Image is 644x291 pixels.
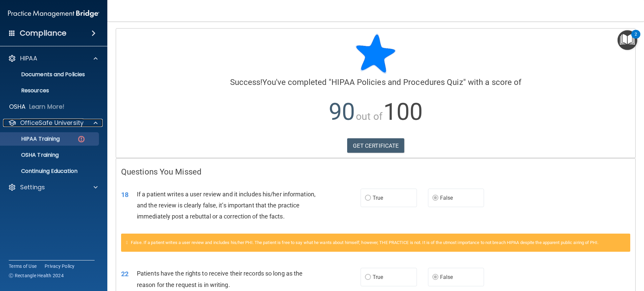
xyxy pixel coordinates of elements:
[440,274,453,280] span: False
[137,191,316,220] span: If a patient writes a user review and it includes his/her information, and the review is clearly ...
[121,270,128,278] span: 22
[121,167,630,176] h4: Questions You Missed
[45,263,75,270] a: Privacy Policy
[20,119,84,127] p: OfficeSafe University
[20,29,66,38] h4: Compliance
[356,110,382,122] span: out of
[356,34,396,74] img: blue-star-rounded.9d042014.png
[9,103,26,111] p: OSHA
[4,136,60,142] p: HIPAA Training
[9,272,64,279] span: Ⓒ Rectangle Health 2024
[4,87,96,94] p: Resources
[137,270,303,288] span: Patients have the rights to receive their records so long as the reason for the request is in wri...
[121,191,128,199] span: 18
[20,183,45,191] p: Settings
[635,34,637,43] div: 2
[77,135,86,143] img: danger-circle.6113f641.png
[365,196,371,201] input: True
[29,103,65,111] p: Learn More!
[347,138,405,153] a: GET CERTIFICATE
[383,98,423,126] span: 100
[131,240,598,245] span: False. If a patient writes a user review and includes his/her PHI. The patient is free to say wha...
[8,7,99,20] img: PMB logo
[373,274,383,280] span: True
[329,98,355,126] span: 90
[8,119,98,127] a: OfficeSafe University
[8,183,98,191] a: Settings
[432,196,438,201] input: False
[4,71,96,78] p: Documents and Policies
[4,168,96,175] p: Continuing Education
[618,30,637,50] button: Open Resource Center, 2 new notifications
[440,195,453,201] span: False
[9,263,37,270] a: Terms of Use
[331,78,463,87] span: HIPAA Policies and Procedures Quiz
[8,54,98,62] a: HIPAA
[432,275,438,280] input: False
[373,195,383,201] span: True
[4,152,59,158] p: OSHA Training
[230,78,263,87] span: Success!
[365,275,371,280] input: True
[121,78,630,87] h4: You've completed " " with a score of
[20,54,37,62] p: HIPAA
